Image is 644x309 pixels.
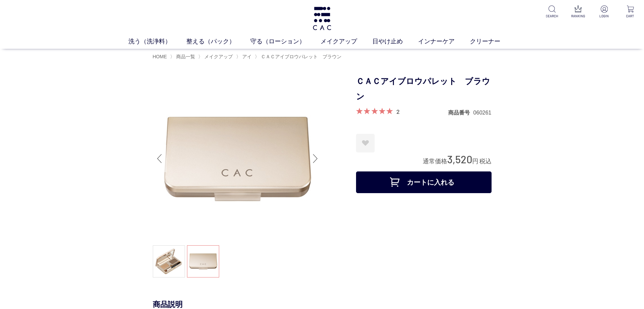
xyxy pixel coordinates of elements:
a: LOGIN [596,5,612,19]
a: 商品一覧 [175,54,195,59]
span: 通常価格 [423,158,447,165]
div: Next slide [309,145,322,172]
li: 〉 [170,54,197,60]
span: メイクアップ [204,54,233,59]
span: 円 [472,158,478,165]
a: 整える（パック） [186,37,250,46]
li: 〉 [198,54,234,60]
img: ＣＡＣアイブロウパレット ブラウン ブラウン [153,74,322,243]
div: Previous slide [153,145,166,172]
span: 商品一覧 [176,54,195,59]
a: インナーケア [418,37,470,46]
button: カートに入れる [356,171,492,193]
dt: 商品番号 [448,109,473,116]
p: CART [622,14,639,19]
dd: 060261 [473,109,491,116]
a: メイクアップ [320,37,372,46]
a: SEARCH [544,5,560,19]
li: 〉 [255,54,343,60]
a: クリーナー [470,37,516,46]
span: ＣＡＣアイブロウパレット ブラウン [261,54,341,59]
span: 3,520 [447,153,472,165]
img: logo [312,7,332,30]
a: アイ [241,54,252,59]
a: 2 [396,108,400,115]
h1: ＣＡＣアイブロウパレット ブラウン [356,74,492,104]
a: 守る（ローション） [250,37,320,46]
a: HOME [153,54,167,59]
a: ＣＡＣアイブロウパレット ブラウン [259,54,341,59]
li: 〉 [236,54,253,60]
p: LOGIN [596,14,612,19]
a: お気に入りに登録する [356,134,375,152]
a: 日やけ止め [372,37,418,46]
p: SEARCH [544,14,560,19]
a: RANKING [570,5,586,19]
span: アイ [242,54,252,59]
span: 税込 [479,158,492,165]
a: CART [622,5,639,19]
p: RANKING [570,14,586,19]
a: メイクアップ [203,54,233,59]
a: 洗う（洗浄料） [128,37,186,46]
